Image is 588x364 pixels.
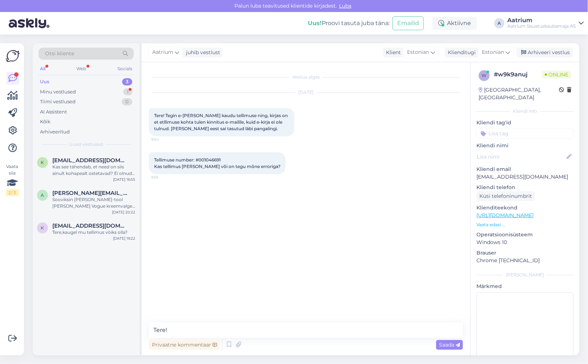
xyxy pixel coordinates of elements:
[476,249,573,257] p: Brauser
[40,78,49,85] div: Uus
[40,88,76,96] div: Minu vestlused
[149,74,463,80] div: Vestlus algas
[40,128,70,136] div: Arhiveeritud
[337,3,354,9] span: Luba
[476,119,573,127] p: Kliendi tag'id
[476,239,573,246] p: Windows 10
[308,20,322,27] b: Uus!
[476,212,533,219] a: [URL][DOMAIN_NAME]
[476,191,535,201] div: Küsi telefoninumbrit
[507,17,576,23] div: Aatrium
[52,164,135,177] div: Kas see tähendab, et need on siis ainult kohapealt ostetavad? Ei olnud ka juures silti, et oleks ...
[40,108,67,116] div: AI Assistent
[122,78,132,85] div: 3
[123,88,132,96] div: 1
[183,49,220,56] div: juhib vestlust
[479,86,559,101] div: [GEOGRAPHIC_DATA], [GEOGRAPHIC_DATA]
[517,48,573,57] div: Arhiveeri vestlus
[476,165,573,173] p: Kliendi email
[476,272,573,278] div: [PERSON_NAME]
[476,142,573,149] p: Kliendi nimi
[439,341,460,348] span: Saada
[507,23,576,29] div: Aatrium Sisustuskaubamaja AS
[151,175,178,180] span: 9:55
[482,48,504,56] span: Estonian
[40,98,76,105] div: Tiimi vestlused
[308,19,390,28] div: Proovi tasuta juba täna:
[113,236,135,241] div: [DATE] 19:22
[507,17,584,29] a: AatriumAatrium Sisustuskaubamaja AS
[52,223,128,229] span: kadritsorni@gmail.co
[6,189,19,196] div: 2 / 3
[476,231,573,239] p: Operatsioonisüsteem
[383,49,401,56] div: Klient
[392,16,424,30] button: Emailid
[476,108,573,115] div: Kliendi info
[41,160,44,165] span: k
[149,340,220,350] div: Privaatne kommentaar
[152,48,173,56] span: Aatrium
[494,70,542,79] div: # w9k9anuj
[149,89,463,96] div: [DATE]
[494,18,504,28] div: A
[149,323,463,338] textarea: Tere!
[40,118,51,125] div: Kõik
[542,71,571,79] span: Online
[432,17,477,30] div: Aktiivne
[39,64,47,73] div: All
[482,73,487,78] span: w
[476,283,573,290] p: Märkmed
[69,141,103,148] span: Uued vestlused
[41,225,44,231] span: k
[113,177,135,182] div: [DATE] 16:55
[116,64,134,73] div: Socials
[52,157,128,164] span: koitlakrete@gmail.com
[52,229,135,236] div: Tere,kaugel mu tellimus vòiks olla?
[52,196,135,209] div: Sooviksin [PERSON_NAME]-tool [PERSON_NAME] Vogue kreemvalge 200L juurde tellida sisekoti, mis on ...
[122,98,132,105] div: 0
[407,48,429,56] span: Estonian
[6,163,19,196] div: Vaata siia
[445,49,476,56] div: Klienditugi
[75,64,88,73] div: Web
[52,190,128,196] span: anne.raag@mail.ee
[151,137,178,142] span: 9:54
[45,50,74,57] span: Otsi kliente
[6,49,20,63] img: Askly Logo
[154,157,281,169] span: Tellimuse number: #001046691 Kas tellimus [PERSON_NAME] või on tegu mõne erroriga?
[476,184,573,191] p: Kliendi telefon
[112,209,135,215] div: [DATE] 20:22
[41,192,44,198] span: a
[154,113,289,131] span: Tere! Tegin e-[PERSON_NAME] kaudu tellimuse ning, kirjas on et etllimuse kohta tulen kinnitus e-m...
[476,221,573,228] p: Vaata edasi ...
[477,153,565,161] input: Lisa nimi
[476,173,573,181] p: [EMAIL_ADDRESS][DOMAIN_NAME]
[476,257,573,264] p: Chrome [TECHNICAL_ID]
[476,204,573,212] p: Klienditeekond
[476,128,573,139] input: Lisa tag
